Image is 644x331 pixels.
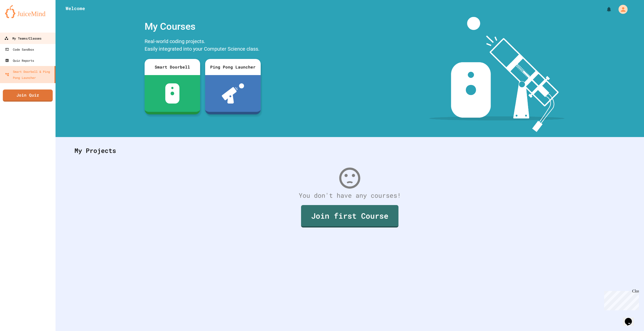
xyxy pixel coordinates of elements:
div: My Teams/Classes [4,35,41,42]
img: banner-image-my-projects.png [429,17,565,132]
div: Smart Doorbell & Ping Pong Launcher [5,69,52,81]
img: sdb-white.svg [165,83,180,104]
div: My Notifications [597,5,613,14]
div: My Courses [142,17,263,36]
div: Quiz Reports [5,57,34,63]
iframe: chat widget [623,311,639,326]
div: Real-world coding projects. Easily integrated into your Computer Science class. [142,36,263,55]
a: Join Quiz [3,89,53,102]
img: ppl-with-ball.png [222,83,244,104]
div: Chat with us now!Close [2,2,35,32]
div: My Projects [69,141,630,160]
div: My Account [613,4,629,15]
iframe: chat widget [602,289,639,310]
a: Join first Course [301,205,398,227]
div: Smart Doorbell [145,59,200,75]
div: You don't have any courses! [69,191,630,200]
div: Ping Pong Launcher [205,59,261,75]
img: logo-orange.svg [5,5,50,18]
div: Code Sandbox [5,46,34,52]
